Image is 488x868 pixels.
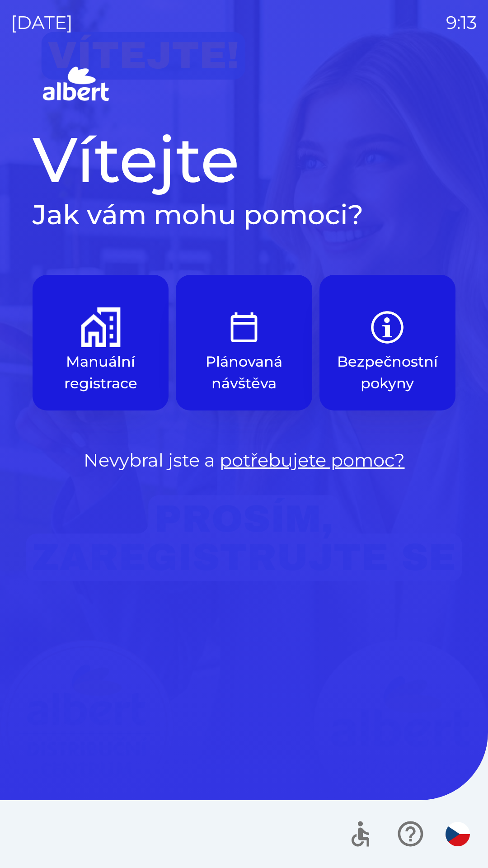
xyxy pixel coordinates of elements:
[33,198,455,231] h2: Jak vám mohu pomoci?
[33,275,169,410] button: Manuální registrace
[367,307,407,347] img: b85e123a-dd5f-4e82-bd26-90b222bbbbcf.png
[54,351,147,394] p: Manuální registrace
[33,447,455,474] p: Nevybral jste a
[319,275,455,410] button: Bezpečnostní pokyny
[176,275,312,410] button: Plánovaná návštěva
[81,307,121,347] img: d73f94ca-8ab6-4a86-aa04-b3561b69ae4e.png
[33,63,455,107] img: Logo
[337,351,438,394] p: Bezpečnostní pokyny
[33,121,455,198] h1: Vítejte
[446,822,470,846] img: cs flag
[197,351,290,394] p: Plánovaná návštěva
[224,307,264,347] img: e9efe3d3-6003-445a-8475-3fd9a2e5368f.png
[446,9,477,36] p: 9:13
[11,9,73,36] p: [DATE]
[220,449,405,471] a: potřebujete pomoc?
